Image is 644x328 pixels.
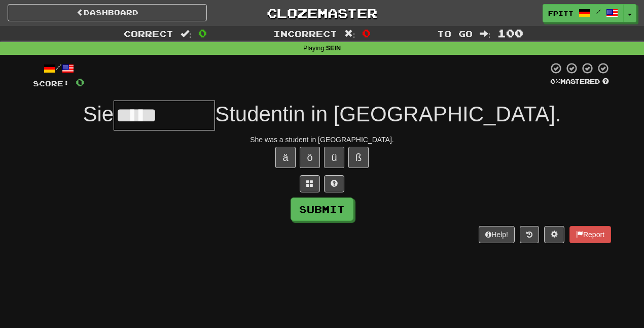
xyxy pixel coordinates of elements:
span: Studentin in [GEOGRAPHIC_DATA]. [215,102,561,126]
span: Score: [33,79,69,88]
button: Single letter hint - you only get 1 per sentence and score half the points! alt+h [324,175,344,192]
button: Help! [479,226,515,243]
a: fpitt / [543,4,624,22]
span: 0 [76,76,84,88]
span: 0 [198,27,207,39]
span: : [480,29,491,38]
strong: SEIN [326,45,341,52]
button: ä [275,147,296,168]
button: ö [300,147,320,168]
div: Mastered [548,77,611,86]
button: ß [348,147,369,168]
span: Sie [83,102,114,126]
span: To go [437,28,473,39]
a: Dashboard [8,4,207,21]
button: Switch sentence to multiple choice alt+p [300,175,320,192]
span: : [344,29,355,38]
span: 100 [497,27,523,39]
a: Clozemaster [222,4,421,22]
span: / [596,8,601,15]
span: fpitt [548,9,574,18]
button: Report [569,226,611,243]
div: She was a student in [GEOGRAPHIC_DATA]. [33,135,611,145]
span: : [181,29,192,38]
span: 0 % [550,77,560,85]
span: Correct [124,28,173,39]
span: Incorrect [273,28,337,39]
button: Submit [291,198,353,221]
button: ü [324,147,344,168]
span: 0 [362,27,371,39]
div: / [33,62,84,75]
button: Round history (alt+y) [520,226,539,243]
